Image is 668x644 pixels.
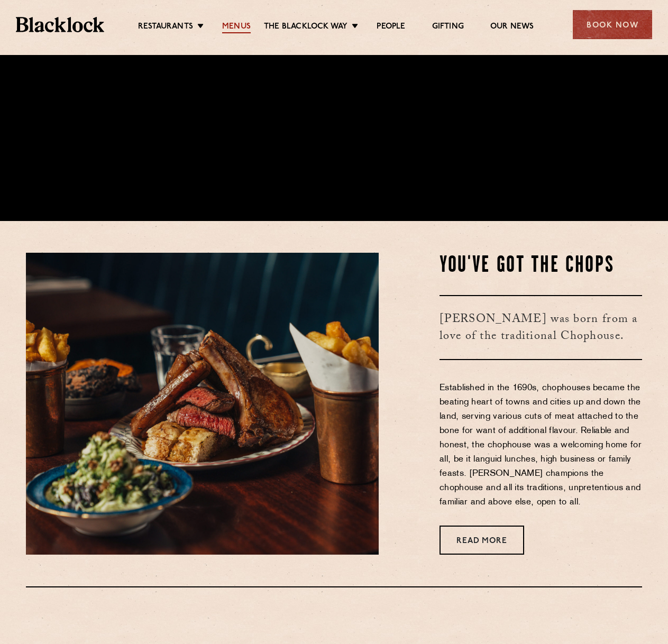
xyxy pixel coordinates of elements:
[490,22,534,33] a: Our News
[440,253,642,279] h2: You've Got The Chops
[573,10,652,39] div: Book Now
[440,295,642,360] h3: [PERSON_NAME] was born from a love of the traditional Chophouse.
[432,22,464,33] a: Gifting
[264,22,347,33] a: The Blacklock Way
[138,22,193,33] a: Restaurants
[16,17,104,32] img: BL_Textured_Logo-footer-cropped.svg
[222,22,251,33] a: Menus
[440,526,524,555] a: Read More
[440,381,642,510] p: Established in the 1690s, chophouses became the beating heart of towns and cities up and down the...
[377,22,405,33] a: People
[26,253,379,555] img: May25-Blacklock-AllIn-00417-scaled-e1752246198448.jpg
